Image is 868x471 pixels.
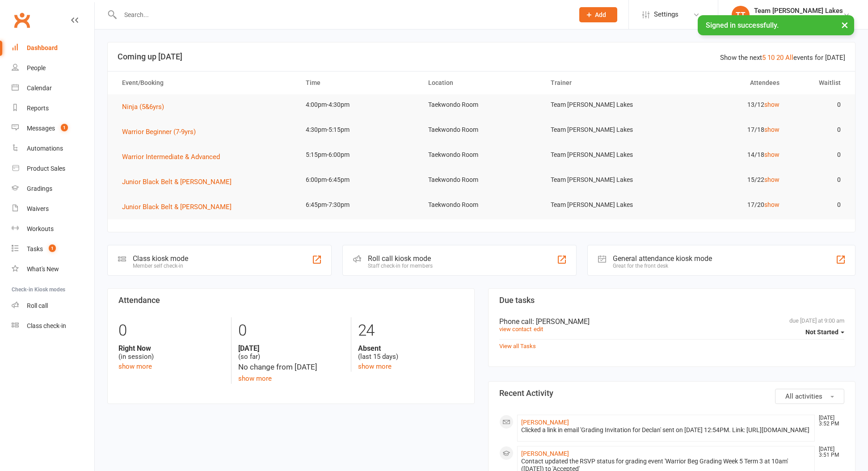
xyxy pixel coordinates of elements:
[118,362,152,370] a: show more
[27,185,52,192] div: Gradings
[665,94,788,115] td: 13/12
[27,165,65,172] div: Product Sales
[12,296,94,316] a: Roll call
[122,178,232,186] span: Junior Black Belt & [PERSON_NAME]
[767,54,775,62] a: 10
[238,344,344,353] strong: [DATE]
[788,71,849,94] th: Waitlist
[785,392,822,400] span: All activities
[764,201,780,208] a: show
[122,202,238,212] button: Junior Black Belt & [PERSON_NAME]
[543,71,665,94] th: Trainer
[12,199,94,219] a: Waivers
[118,8,568,21] input: Search...
[499,296,844,305] h3: Due tasks
[732,6,750,24] div: TT
[114,71,298,94] th: Event/Booking
[579,7,617,22] button: Add
[238,361,344,373] div: No change from [DATE]
[764,126,780,133] a: show
[706,21,779,29] span: Signed in successfully.
[122,153,220,161] span: Warrior Intermediate & Advanced
[27,322,66,329] div: Class check-in
[12,159,94,179] a: Product Sales
[665,144,788,165] td: 14/18
[27,64,46,71] div: People
[521,419,569,426] a: [PERSON_NAME]
[11,9,33,31] a: Clubworx
[788,169,849,190] td: 0
[12,118,94,139] a: Messages 1
[764,176,780,183] a: show
[12,58,94,78] a: People
[12,219,94,239] a: Workouts
[238,374,272,383] a: show more
[12,139,94,159] a: Automations
[665,119,788,140] td: 17/18
[238,317,344,344] div: 0
[788,144,849,165] td: 0
[238,344,344,361] div: (so far)
[543,169,665,190] td: Team [PERSON_NAME] Lakes
[27,225,54,232] div: Workouts
[837,15,853,34] button: ×
[420,169,543,190] td: Taekwondo Room
[613,254,712,263] div: General attendance kiosk mode
[665,194,788,215] td: 17/20
[133,254,188,263] div: Class kiosk mode
[805,328,839,336] span: Not Started
[298,169,420,190] td: 6:00pm-6:45pm
[720,52,845,63] div: Show the next events for [DATE]
[521,426,811,434] div: Clicked a link in email 'Grading Invitation for Declan' sent on [DATE] 12:54PM. Link: [URL][DOMAI...
[754,7,843,15] div: Team [PERSON_NAME] Lakes
[499,326,531,332] a: view contact
[764,151,780,158] a: show
[543,194,665,215] td: Team [PERSON_NAME] Lakes
[12,316,94,336] a: Class kiosk mode
[499,343,536,349] a: View all Tasks
[534,326,543,332] a: edit
[754,15,843,23] div: Team [PERSON_NAME] Lakes
[775,389,844,404] button: All activities
[298,119,420,140] td: 4:30pm-5:15pm
[499,317,844,326] div: Phone call
[118,344,224,353] strong: Right Now
[122,103,164,111] span: Ninja (5&6yrs)
[27,302,48,309] div: Roll call
[122,203,232,211] span: Junior Black Belt & [PERSON_NAME]
[420,194,543,215] td: Taekwondo Room
[543,144,665,165] td: Team [PERSON_NAME] Lakes
[543,119,665,140] td: Team [PERSON_NAME] Lakes
[298,194,420,215] td: 6:45pm-7:30pm
[12,239,94,259] a: Tasks 1
[788,119,849,140] td: 0
[788,94,849,115] td: 0
[27,145,63,152] div: Automations
[420,94,543,115] td: Taekwondo Room
[665,169,788,190] td: 15/22
[122,101,170,112] button: Ninja (5&6yrs)
[499,389,844,398] h3: Recent Activity
[368,254,433,263] div: Roll call kiosk mode
[613,263,712,269] div: Great for the front desk
[776,54,784,62] a: 20
[27,265,59,273] div: What's New
[358,344,463,361] div: (last 15 days)
[118,344,224,361] div: (in session)
[12,179,94,199] a: Gradings
[420,119,543,140] td: Taekwondo Room
[654,4,678,25] span: Settings
[595,11,606,18] span: Add
[27,105,49,112] div: Reports
[12,259,94,279] a: What's New
[12,38,94,58] a: Dashboard
[27,245,43,252] div: Tasks
[49,244,56,252] span: 1
[532,317,590,326] span: : [PERSON_NAME]
[27,125,55,132] div: Messages
[665,71,788,94] th: Attendees
[358,344,463,353] strong: Absent
[543,94,665,115] td: Team [PERSON_NAME] Lakes
[118,317,224,344] div: 0
[122,128,196,136] span: Warrior Beginner (7-9yrs)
